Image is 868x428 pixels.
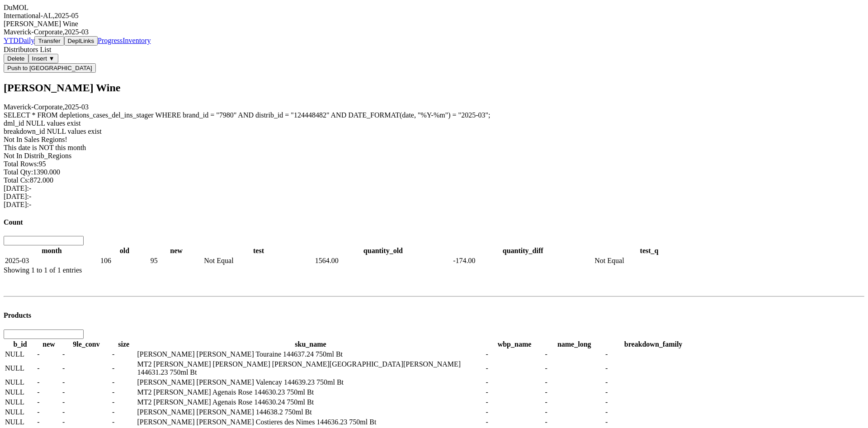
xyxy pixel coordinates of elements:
td: [PERSON_NAME] [PERSON_NAME] Touraine 144637.24 750ml Bt [137,350,484,359]
div: Maverick-Corporate , 2025 - 03 [4,103,864,111]
td: - [112,408,136,417]
label: Click to copy query [4,111,490,119]
td: Not Equal [203,256,313,265]
h2: [PERSON_NAME] Wine [4,82,864,94]
div: Total Cs: 872.000 [4,176,864,184]
label: This date is NOT this month [4,144,86,151]
button: Push to [GEOGRAPHIC_DATA] [4,63,96,73]
th: test_q: activate to sort column ascending [594,246,704,255]
td: - [605,408,702,417]
td: - [112,350,136,359]
td: - [544,360,604,377]
td: - [605,398,702,407]
div: Total Rows: 95 [4,160,864,168]
td: 95 [150,256,203,265]
td: - [486,378,544,387]
div: Showing 1 to 1 of 1 entries [4,266,864,274]
a: YTD [4,37,19,44]
button: Delete [4,54,28,63]
td: - [486,388,544,397]
th: month: activate to sort column descending [5,246,99,255]
a: Daily [19,37,35,44]
td: - [112,398,136,407]
td: - [486,350,544,359]
label: Not In Sales Regions! [4,136,67,143]
th: new: activate to sort column ascending [150,246,203,255]
th: 9le_conv: activate to sort column ascending [62,340,111,349]
td: - [605,378,702,387]
td: [PERSON_NAME] [PERSON_NAME] 144638.2 750ml Bt [137,408,484,417]
span: NULL [5,388,24,396]
span: NULL [5,408,24,416]
td: - [486,418,544,427]
a: Progress [98,37,123,44]
td: - [544,350,604,359]
td: - [605,388,702,397]
span: NULL [5,418,24,426]
div: [PERSON_NAME] Wine [4,20,864,28]
div: [DATE] : - [4,193,864,201]
span: NULL [5,398,24,406]
th: quantity_diff: activate to sort column ascending [453,246,593,255]
a: Inventory [123,37,151,44]
td: - [37,398,61,407]
span: NULL [5,378,24,386]
td: - [37,418,61,427]
button: Transfer [34,36,64,46]
td: 2025-03 [5,256,99,265]
a: Distributors List [4,46,51,53]
label: dml_id NULL values exist [4,119,81,127]
td: MT2 [PERSON_NAME] Agenais Rose 144630.24 750ml Bt [137,398,484,407]
td: - [605,418,702,427]
td: - [37,350,61,359]
td: - [62,378,111,387]
th: breakdown_family: activate to sort column ascending [605,340,702,349]
div: DuMOL [4,4,864,12]
td: - [544,398,604,407]
td: [PERSON_NAME] [PERSON_NAME] Valencay 144639.23 750ml Bt [137,378,484,387]
td: - [544,388,604,397]
span: NULL [5,350,24,358]
button: Insert ▼ [28,54,58,63]
th: new: activate to sort column ascending [37,340,61,349]
td: -174.00 [453,256,593,265]
th: quantity_old: activate to sort column ascending [315,246,452,255]
td: - [112,360,136,377]
td: - [112,418,136,427]
td: [PERSON_NAME] [PERSON_NAME] Costieres des Nimes 144636.23 750ml Bt [137,418,484,427]
td: - [62,350,111,359]
button: DeplLinks [64,36,98,46]
div: Total Qty: 1390.000 [4,168,864,176]
td: 1564.00 [315,256,452,265]
div: [DATE] : - [4,184,864,193]
td: - [544,408,604,417]
th: size: activate to sort column ascending [112,340,136,349]
h4: Count [4,218,864,226]
td: Not Equal [594,256,704,265]
th: old: activate to sort column ascending [100,246,149,255]
td: - [486,398,544,407]
label: Not In Distrib_Regions [4,152,71,160]
td: - [37,408,61,417]
th: b_id: activate to sort column descending [5,340,36,349]
td: - [62,408,111,417]
td: - [605,360,702,377]
td: MT2 [PERSON_NAME] Agenais Rose 144630.23 750ml Bt [137,388,484,397]
td: - [486,408,544,417]
th: sku_name: activate to sort column ascending [137,340,484,349]
div: International-AL , 2025 - 05 [4,12,864,20]
label: breakdown_id NULL values exist [4,127,102,135]
h4: Products [4,311,864,320]
th: wbp_name: activate to sort column ascending [486,340,544,349]
td: - [62,418,111,427]
td: - [112,378,136,387]
td: - [544,378,604,387]
td: - [62,398,111,407]
td: - [112,388,136,397]
td: - [37,360,61,377]
td: MT2 [PERSON_NAME] [PERSON_NAME] [PERSON_NAME][GEOGRAPHIC_DATA][PERSON_NAME] 144631.23 750ml Bt [137,360,484,377]
td: - [62,360,111,377]
td: - [486,360,544,377]
td: 106 [100,256,149,265]
th: test: activate to sort column ascending [203,246,313,255]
